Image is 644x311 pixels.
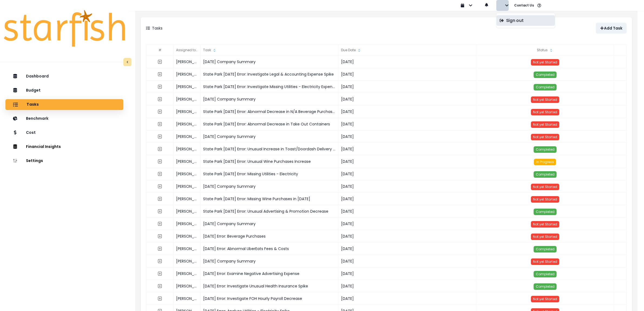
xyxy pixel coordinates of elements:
div: [PERSON_NAME] [173,255,200,267]
div: [DATE] [338,292,476,305]
div: [PERSON_NAME] [173,143,200,155]
div: [DATE] Company Summary [200,56,338,68]
span: Completed [536,247,554,251]
svg: expand outline [158,184,162,189]
div: [PERSON_NAME] [173,56,200,68]
button: expand outline [155,169,165,179]
p: Budget [26,88,41,93]
button: expand outline [155,107,165,116]
svg: sort [357,48,361,53]
button: Financial Insights [5,141,123,152]
span: Not yet Started [533,259,557,264]
div: [DATE] [338,155,476,168]
svg: expand outline [158,209,162,213]
button: Add Task [596,23,627,34]
div: [PERSON_NAME] [173,93,200,105]
button: expand outline [155,194,165,204]
div: [PERSON_NAME] [173,267,200,280]
span: Not yet Started [533,197,557,202]
div: [DATE] [338,205,476,218]
div: [PERSON_NAME] [173,205,200,218]
span: Not yet Started [533,222,557,226]
p: Dashboard [26,74,49,79]
button: expand outline [155,294,165,303]
span: Not yet Started [533,184,557,189]
div: [DATE] [338,143,476,155]
svg: expand outline [158,60,162,64]
button: expand outline [155,206,165,216]
div: [PERSON_NAME] [173,218,200,230]
div: State Park [DATE] Error: Abnormal Decrease in Take Out Containers [200,118,338,130]
svg: expand outline [158,172,162,176]
p: Cost [26,130,36,135]
button: Cost [5,127,123,138]
span: Completed [536,72,554,77]
button: expand outline [155,69,165,79]
button: expand outline [155,94,165,104]
div: [DATE] Error: Investigate Unusual Health Insurance Spike [200,280,338,292]
svg: sort [549,48,553,53]
button: expand outline [155,132,165,141]
div: [PERSON_NAME] [173,242,200,255]
div: [DATE] [338,193,476,205]
div: State Park [DATE] Error: Unusual Wine Purchases Increase [200,155,338,168]
div: [PERSON_NAME] [173,168,200,180]
button: expand outline [155,256,165,266]
div: [PERSON_NAME] [173,180,200,193]
span: Not yet Started [533,110,557,114]
svg: sort [197,48,202,53]
span: Not yet Started [533,135,557,139]
div: [DATE] Error: Beverage Purchases [200,230,338,242]
span: Completed [536,284,554,289]
button: expand outline [155,219,165,229]
button: expand outline [155,144,165,154]
div: [DATE] Company Summary [200,93,338,105]
button: expand outline [155,82,165,92]
span: Not yet Started [533,60,557,64]
div: [DATE] [338,255,476,267]
div: State Park [DATE] Error: Unusual Advertising & Promotion Decrease [200,205,338,218]
div: [DATE] [338,93,476,105]
button: Dashboard [5,71,123,82]
div: [DATE] [338,68,476,80]
svg: sort [212,48,217,53]
svg: expand outline [158,109,162,114]
div: State Park [DATE] Error: Investigate Legal & Accounting Expense Spike [200,68,338,80]
button: expand outline [155,119,165,129]
span: Not yet Started [533,122,557,127]
div: [DATE] [338,56,476,68]
button: Benchmark [5,113,123,124]
div: State Park [DATE] Error: Abnormal Decrease in N/A Beverage Purchases [200,105,338,118]
span: Not yet Started [533,234,557,239]
span: Completed [536,209,554,214]
div: [DATE] Error: Investigate FOH Hourly Payroll Decrease [200,292,338,305]
button: expand outline [155,231,165,241]
div: [PERSON_NAME] [173,80,200,93]
button: expand outline [155,244,165,254]
svg: expand outline [158,134,162,139]
span: Completed [536,85,554,89]
span: Not yet Started [533,297,557,301]
div: [DATE] [338,168,476,180]
div: [PERSON_NAME] [173,280,200,292]
svg: expand outline [158,247,162,251]
svg: expand outline [158,234,162,238]
div: [PERSON_NAME] [173,155,200,168]
button: expand outline [155,281,165,291]
div: [DATE] [338,280,476,292]
span: Completed [536,147,554,152]
svg: expand outline [158,284,162,288]
svg: expand outline [158,147,162,151]
div: [DATE] [338,80,476,93]
div: [DATE] [338,118,476,130]
span: In Progress [536,160,554,164]
div: [DATE] Company Summary [200,255,338,267]
svg: expand outline [158,72,162,76]
div: [PERSON_NAME] [173,105,200,118]
div: Due Date [338,45,476,56]
div: [PERSON_NAME] [173,292,200,305]
svg: expand outline [158,296,162,301]
div: [DATE] [338,230,476,242]
button: Tasks [5,99,123,110]
div: [DATE] [338,267,476,280]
